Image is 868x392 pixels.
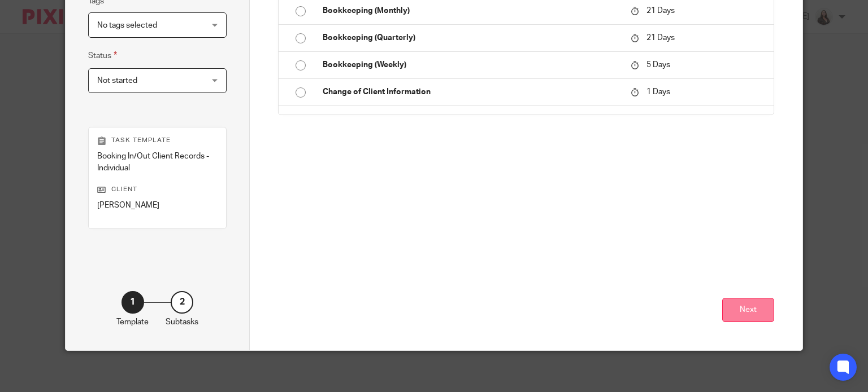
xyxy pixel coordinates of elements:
span: Not started [97,77,137,85]
label: Status [88,49,117,62]
p: [PERSON_NAME] [97,200,218,211]
span: 21 Days [646,7,675,15]
p: Change of Client Services [323,113,619,125]
span: 1 Days [646,88,670,96]
p: Template [116,316,149,328]
p: Bookkeeping (Quarterly) [323,32,619,43]
p: Bookkeeping (Monthly) [323,5,619,16]
span: 21 Days [646,34,675,42]
p: Booking In/Out Client Records - Individual [97,151,218,174]
span: No tags selected [97,21,157,29]
p: Task template [97,136,218,145]
button: Next [722,298,774,322]
p: Subtasks [166,316,198,328]
div: 1 [121,291,144,314]
p: Client [97,185,218,194]
span: 5 Days [646,61,670,69]
p: Change of Client Information [323,86,619,98]
div: 2 [171,291,193,314]
p: Bookkeeping (Weekly) [323,59,619,71]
